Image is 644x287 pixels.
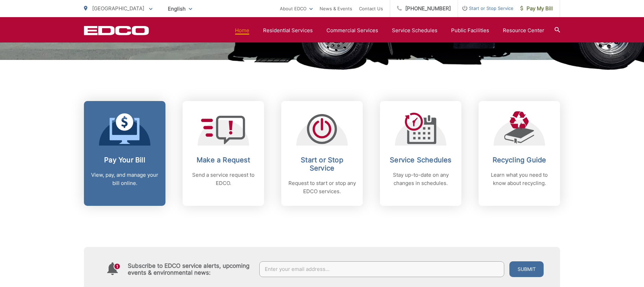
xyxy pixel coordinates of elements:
p: Request to start or stop any EDCO services. [288,179,356,196]
span: [GEOGRAPHIC_DATA] [92,5,144,12]
h2: Make a Request [189,156,257,164]
p: View, pay, and manage your bill online. [91,171,159,187]
a: Resource Center [503,26,544,35]
p: Learn what you need to know about recycling. [485,171,553,187]
a: Commercial Services [326,26,378,35]
h2: Service Schedules [387,156,455,164]
p: Send a service request to EDCO. [189,171,257,187]
a: Recycling Guide Learn what you need to know about recycling. [479,101,560,206]
p: Stay up-to-date on any changes in schedules. [387,171,455,187]
input: Enter your email address... [259,261,505,277]
button: Submit [509,261,544,277]
a: News & Events [320,4,352,13]
a: Public Facilities [451,26,489,35]
a: Make a Request Send a service request to EDCO. [183,101,264,206]
a: About EDCO [280,4,313,13]
span: Pay My Bill [520,4,553,13]
a: Service Schedules [392,26,437,35]
a: EDCD logo. Return to the homepage. [84,26,149,35]
h2: Start or Stop Service [288,156,356,172]
a: Contact Us [359,4,383,13]
a: Pay Your Bill View, pay, and manage your bill online. [84,101,165,206]
a: Service Schedules Stay up-to-date on any changes in schedules. [380,101,461,206]
h2: Recycling Guide [485,156,553,164]
h2: Pay Your Bill [91,156,159,164]
a: Home [235,26,249,35]
span: English [163,3,197,15]
a: Residential Services [263,26,313,35]
h4: Subscribe to EDCO service alerts, upcoming events & environmental news: [128,262,252,276]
